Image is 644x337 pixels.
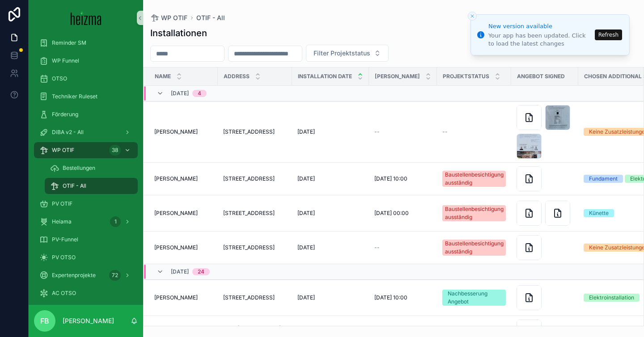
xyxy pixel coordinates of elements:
div: Elektroinstallation [589,294,634,302]
div: 1 [110,216,121,227]
a: AC OTSO [34,285,138,301]
div: Your app has been updated. Click to load the latest changes [488,32,592,48]
span: [DATE] [171,90,189,97]
span: Expertenprojekte [52,272,96,279]
span: Name [155,73,171,80]
a: [DATE] [297,210,364,217]
span: [DATE] [171,268,189,275]
span: Techniker Ruleset [52,93,97,100]
a: PV-Funnel [34,232,138,248]
span: WP OTIF [52,147,74,154]
a: [DATE] 00:00 [374,210,432,217]
a: [DATE] [297,175,364,182]
span: [DATE] [297,294,315,301]
span: [PERSON_NAME] [154,128,198,135]
a: [PERSON_NAME] [154,210,212,217]
span: FB [40,316,49,326]
a: [DATE] 10:00 [374,175,432,182]
span: [PERSON_NAME] [154,244,198,251]
div: 38 [109,145,121,156]
a: WP OTIF38 [34,142,138,158]
div: New version available [488,22,592,31]
span: [PERSON_NAME] [154,210,198,217]
button: Refresh [595,29,622,40]
a: OTIF - All [196,13,225,22]
span: -- [374,128,380,135]
a: PV OTIF [34,196,138,212]
a: [DATE] [297,294,364,301]
a: [STREET_ADDRESS] [223,294,287,301]
a: DiBA v2 - All [34,124,138,140]
span: [DATE] [297,244,315,251]
div: Baustellenbesichtigung ausständig [445,205,504,221]
span: WP Funnel [52,57,79,64]
a: [PERSON_NAME] [154,128,212,135]
span: [DATE] [297,128,315,135]
span: Förderung [52,111,78,118]
a: WP Funnel [34,53,138,69]
span: [PERSON_NAME] [375,73,420,80]
div: Fundament [589,175,618,183]
a: Reminder SM [34,35,138,51]
span: [DATE] 10:00 [374,294,407,301]
a: Techniker Ruleset [34,88,138,105]
div: Nachbesserung Angebot [448,290,500,306]
span: PV OTSO [52,254,76,261]
button: Close toast [468,12,477,21]
button: Select Button [306,45,389,62]
a: [STREET_ADDRESS] [223,210,287,217]
a: Expertenprojekte72 [34,267,138,283]
a: Förderung [34,106,138,122]
span: Address [224,73,250,80]
div: 4 [198,90,201,97]
span: Filter Projektstatus [314,49,370,58]
div: Baustellenbesichtigung ausständig [445,171,504,187]
a: [DATE] [297,244,364,251]
span: [PERSON_NAME] [154,294,198,301]
a: Baustellenbesichtigung ausständig [442,240,506,256]
span: Angebot Signed [517,73,565,80]
a: [DATE] 10:00 [374,294,432,301]
p: [PERSON_NAME] [63,316,114,325]
span: [STREET_ADDRESS] [223,175,275,182]
a: -- [374,128,432,135]
a: -- [442,128,506,135]
span: AC OTSO [52,290,76,297]
div: Baustellenbesichtigung ausständig [445,240,504,256]
a: Nachbesserung Angebot [442,290,506,306]
a: [PERSON_NAME] [154,244,212,251]
a: [STREET_ADDRESS] [223,244,287,251]
div: 72 [109,270,121,281]
span: [DATE] [297,175,315,182]
span: [DATE] 00:00 [374,210,409,217]
a: [PERSON_NAME] [154,175,212,182]
a: Baustellenbesichtigung ausständig [442,205,506,221]
span: [STREET_ADDRESS] [223,210,275,217]
span: [STREET_ADDRESS] [223,128,275,135]
span: [STREET_ADDRESS] [223,294,275,301]
h1: Installationen [150,27,207,39]
a: WP OTIF [150,13,187,22]
a: OTSO [34,71,138,87]
span: PV OTIF [52,200,72,207]
a: OTIF - All [45,178,138,194]
span: [DATE] [297,210,315,217]
span: OTSO [52,75,67,82]
div: scrollable content [29,36,143,305]
span: Reminder SM [52,39,86,46]
span: Heiama [52,218,72,225]
span: PV-Funnel [52,236,78,243]
span: [PERSON_NAME] [154,175,198,182]
a: Bestellungen [45,160,138,176]
span: -- [442,128,448,135]
span: [STREET_ADDRESS] [223,244,275,251]
a: Heiama1 [34,214,138,230]
div: 24 [198,268,204,275]
span: Projektstatus [443,73,489,80]
div: Künette [589,209,609,217]
span: WP OTIF [161,13,187,22]
span: -- [374,244,380,251]
a: Baustellenbesichtigung ausständig [442,171,506,187]
span: [DATE] 10:00 [374,175,407,182]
